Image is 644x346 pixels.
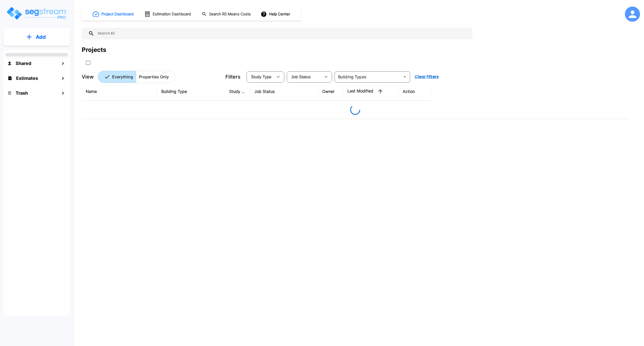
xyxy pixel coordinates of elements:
[399,82,431,101] th: Action
[157,82,225,101] th: Building Type
[98,71,136,83] button: Everything
[82,45,106,54] div: Projects
[94,28,470,39] input: Search All
[209,11,251,17] h1: Search RS Means Costs
[248,70,273,84] div: Select
[153,11,191,17] h1: Estimation Dashboard
[200,9,254,19] button: Search RS Means Costs
[225,73,240,81] p: Filters
[250,82,318,101] th: Job Status
[112,74,133,80] p: Everything
[91,9,136,20] button: Project Dashboard
[136,71,175,83] button: Properties Only
[139,74,169,80] p: Properties Only
[101,11,134,17] h1: Project Dashboard
[336,73,400,80] input: Building Types
[142,9,194,19] button: Estimation Dashboard
[225,82,250,101] th: Study Type
[82,82,157,101] th: Name
[6,6,67,20] img: Logo
[291,75,311,79] span: Job Status
[16,90,28,96] h1: Trash
[401,73,408,80] button: Open
[413,72,441,82] button: Clear Filters
[318,82,343,101] th: Owner
[251,75,271,79] span: Study Type
[16,75,38,82] h1: Estimates
[98,71,175,83] div: Platform
[83,58,93,68] button: SelectAll
[36,33,46,41] p: Add
[343,82,399,101] th: Last Modified
[260,9,292,19] button: Help Center
[4,30,70,44] button: Add
[82,73,94,81] p: View
[16,60,31,67] h1: Shared
[288,70,321,84] div: Select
